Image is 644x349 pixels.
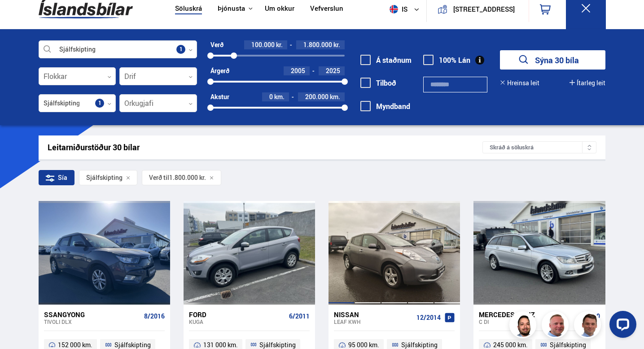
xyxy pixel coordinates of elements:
[289,313,310,320] span: 6/2011
[602,307,640,345] iframe: LiveChat chat widget
[479,310,575,318] div: Mercedes-Benz
[416,314,441,321] span: 12/2014
[189,318,285,325] div: Kuga
[274,93,285,100] span: km.
[334,318,413,325] div: Leaf KWH
[451,5,517,13] button: [STREET_ADDRESS]
[570,79,605,87] button: Ítarleg leit
[269,92,273,101] span: 0
[479,318,575,325] div: C DI
[39,170,74,185] div: Sía
[390,5,398,13] img: svg+xml;base64,PHN2ZyB4bWxucz0iaHR0cDovL3d3dy53My5vcmcvMjAwMC9zdmciIHdpZHRoPSI1MTIiIGhlaWdodD0iNT...
[334,310,413,318] div: Nissan
[175,4,202,14] a: Söluskrá
[189,310,285,318] div: Ford
[305,92,329,101] span: 200.000
[543,313,570,340] img: siFngHWaQ9KaOqBr.png
[48,143,483,152] div: Leitarniðurstöður 30 bílar
[291,66,305,75] span: 2005
[210,93,229,100] div: Akstur
[360,56,412,64] label: Á staðnum
[326,66,340,75] span: 2025
[149,174,169,181] span: Verð til
[330,93,340,100] span: km.
[360,79,396,87] label: Tilboð
[360,102,410,110] label: Myndband
[482,141,596,153] div: Skráð á söluskrá
[86,174,123,181] span: Sjálfskipting
[500,50,605,70] button: Sýna 30 bíla
[44,310,140,318] div: Ssangyong
[265,4,294,14] a: Um okkur
[210,41,223,48] div: Verð
[310,4,343,14] a: Vefverslun
[44,318,140,325] div: Tivoli DLX
[218,4,245,13] button: Þjónusta
[303,40,332,49] span: 1.800.000
[210,67,229,74] div: Árgerð
[511,313,538,340] img: nhp88E3Fdnt1Opn2.png
[423,56,470,64] label: 100% Lán
[144,313,165,320] span: 8/2016
[251,40,275,49] span: 100.000
[333,41,340,48] span: kr.
[575,313,602,340] img: FbJEzSuNWCJXmdc-.webp
[276,41,283,48] span: kr.
[386,5,408,13] span: is
[169,174,206,181] span: 1.800.000 kr.
[500,79,539,87] button: Hreinsa leit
